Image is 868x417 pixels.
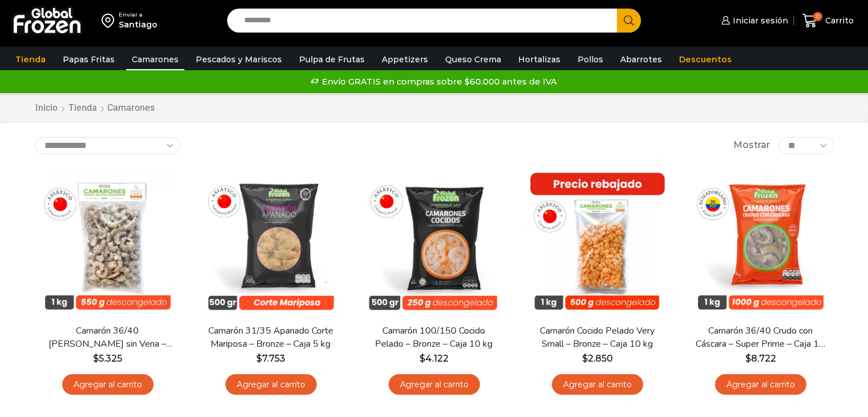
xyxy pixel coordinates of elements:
a: Camarón 100/150 Cocido Pelado – Bronze – Caja 10 kg [368,324,499,351]
bdi: 2.850 [582,353,613,364]
a: Papas Fritas [57,49,120,70]
nav: Breadcrumb [35,102,155,115]
button: Search button [617,9,641,33]
bdi: 8.722 [745,353,776,364]
span: $ [419,353,425,364]
a: Hortalizas [512,49,566,70]
a: Camarón 36/40 [PERSON_NAME] sin Vena – Bronze – Caja 10 kg [42,324,173,351]
bdi: 5.325 [93,353,122,364]
span: Carrito [822,15,854,26]
a: Abarrotes [615,49,668,70]
a: Appetizers [376,49,434,70]
a: Queso Crema [439,49,507,70]
a: Tienda [10,49,51,70]
a: Camarón 31/35 Apanado Corte Mariposa – Bronze – Caja 5 kg [205,324,336,351]
span: 0 [813,12,822,21]
a: Camarones [126,49,184,70]
a: Agregar al carrito: “Camarón Cocido Pelado Very Small - Bronze - Caja 10 kg” [552,374,643,395]
bdi: 4.122 [419,353,449,364]
a: Pollos [572,49,609,70]
h1: Camarones [107,102,155,113]
bdi: 7.753 [256,353,285,364]
select: Pedido de la tienda [35,137,180,154]
a: Inicio [35,102,58,115]
a: Agregar al carrito: “Camarón 31/35 Apanado Corte Mariposa - Bronze - Caja 5 kg” [225,374,317,395]
a: Tienda [68,102,98,115]
a: Descuentos [673,49,737,70]
a: Pescados y Mariscos [190,49,288,70]
a: Agregar al carrito: “Camarón 100/150 Cocido Pelado - Bronze - Caja 10 kg” [389,374,480,395]
a: Iniciar sesión [718,9,788,32]
img: address-field-icon.svg [102,11,119,30]
div: Enviar a [119,11,158,19]
span: $ [745,353,751,364]
a: Camarón 36/40 Crudo con Cáscara – Super Prime – Caja 10 kg [695,324,826,351]
span: Iniciar sesión [730,15,788,26]
span: Mostrar [733,139,770,152]
a: Agregar al carrito: “Camarón 36/40 Crudo Pelado sin Vena - Bronze - Caja 10 kg” [62,374,154,395]
a: Camarón Cocido Pelado Very Small – Bronze – Caja 10 kg [531,324,663,351]
span: $ [93,353,99,364]
span: $ [582,353,588,364]
span: $ [256,353,262,364]
a: Pulpa de Frutas [293,49,370,70]
div: Santiago [119,19,158,30]
a: Agregar al carrito: “Camarón 36/40 Crudo con Cáscara - Super Prime - Caja 10 kg” [715,374,806,395]
a: 0 Carrito [800,7,857,34]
